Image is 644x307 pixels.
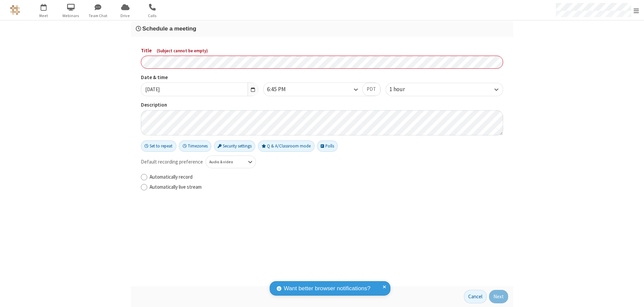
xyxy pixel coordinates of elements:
span: Drive [113,13,138,19]
img: QA Selenium DO NOT DELETE OR CHANGE [10,5,20,15]
div: 1 hour [389,85,416,94]
span: Want better browser notifications? [284,284,370,293]
label: Automatically live stream [150,183,503,191]
span: Schedule a meeting [142,25,196,32]
label: Title [141,47,503,55]
div: 6:45 PM [267,85,297,94]
span: Webinars [58,13,84,19]
button: Q & A/Classroom mode [258,140,315,152]
span: Team Chat [86,13,111,19]
button: Cancel [464,290,487,303]
span: Calls [140,13,165,19]
button: PDT [362,83,380,96]
button: Timezones [179,140,211,152]
button: Security settings [214,140,256,152]
span: Default recording preference [141,158,203,166]
button: Next [489,290,508,303]
label: Automatically record [150,173,503,181]
button: Polls [317,140,338,152]
span: Meet [31,13,56,19]
button: Set to repeat [141,140,176,152]
div: Audio & video [209,159,241,165]
label: Date & time [141,74,258,81]
span: ( Subject cannot be empty ) [157,48,208,54]
label: Description [141,101,503,109]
